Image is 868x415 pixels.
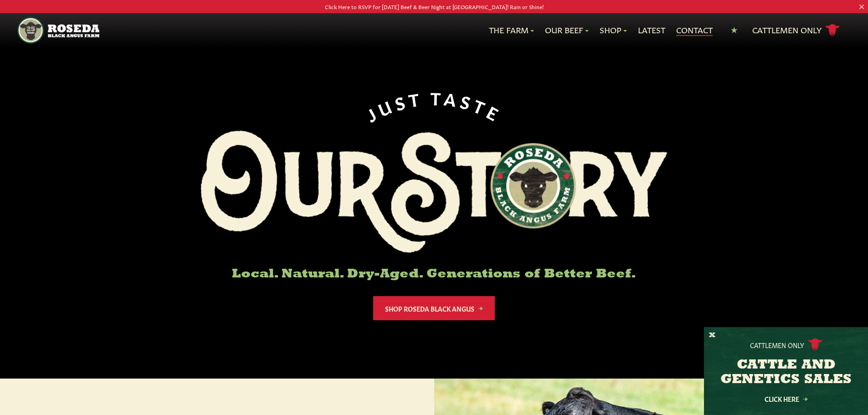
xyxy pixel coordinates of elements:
a: Shop Roseda Black Angus [373,296,495,320]
a: Latest [638,24,665,36]
img: cattle-icon.svg [808,338,822,351]
button: X [709,331,715,340]
nav: Main Navigation [17,13,851,47]
span: T [407,88,424,108]
span: E [485,101,506,123]
a: Click Here [745,396,827,402]
span: T [472,95,492,117]
p: Cattlemen Only [750,340,804,349]
h3: CATTLE AND GENETICS SALES [715,358,857,387]
span: S [392,90,410,111]
span: A [443,88,461,108]
a: Our Beef [545,24,589,36]
img: Roseda Black Aangus Farm [201,131,668,253]
span: J [362,102,381,123]
div: JUST TASTE [362,87,507,123]
p: Click Here to RSVP for [DATE] Beef & Beer Night at [GEOGRAPHIC_DATA]! Rain or Shine! [43,2,825,11]
span: T [431,87,445,106]
a: The Farm [489,24,534,36]
a: Contact [676,24,713,36]
a: Shop [600,24,627,36]
a: Cattlemen Only [752,22,840,38]
span: S [459,91,477,112]
img: https://roseda.com/wp-content/uploads/2021/05/roseda-25-header.png [17,17,99,44]
h6: Local. Natural. Dry-Aged. Generations of Better Beef. [201,267,668,282]
span: U [375,94,396,118]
